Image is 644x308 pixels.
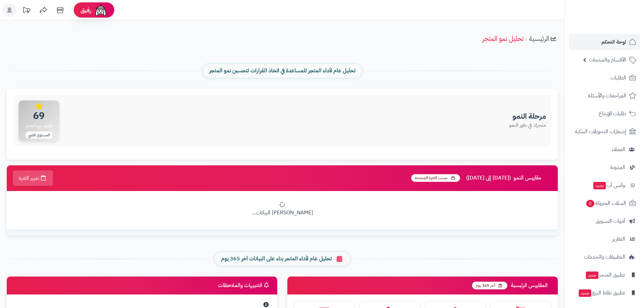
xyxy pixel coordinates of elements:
span: جديد [593,182,606,189]
h3: المقاييس الرئيسية [472,282,551,289]
span: جديد [579,289,591,297]
h3: مقاييس النمو [411,174,553,182]
h3: مرحلة النمو [509,112,546,120]
span: آخر 365 يوم [472,282,507,289]
span: لوحة التحكم [601,37,626,47]
a: الطلبات [569,70,640,86]
span: وآتس آب [593,181,625,190]
span: المستوى فضي [25,132,53,139]
a: العملاء [569,141,640,158]
span: العملاء [612,145,625,154]
img: ai-face.png [94,3,108,17]
a: تحديثات المنصة [18,3,35,19]
span: تقييم نمو المتجر [23,122,55,129]
a: لوحة التحكم [569,34,640,50]
span: تطبيق نقاط البيع [578,288,625,298]
a: أدوات التسويق [569,213,640,229]
span: تحليل عام لأداء المتجر للمساعدة في اتخاذ القرارات لتحسين نمو المتجر [209,67,355,75]
a: السلات المتروكة0 [569,195,640,211]
p: متجرك في طور النمو [509,122,546,129]
button: تغيير الفترة [13,170,53,186]
a: تحليل نمو المتجر [482,33,524,44]
span: جديد [586,271,598,279]
span: الطلبات [611,73,626,82]
a: الرئيسية [529,33,549,44]
a: إشعارات التحويلات البنكية [569,123,640,140]
h3: التنبيهات والملاحظات [218,282,270,289]
span: 69 [23,111,55,121]
a: وآتس آبجديد [569,177,640,193]
a: التقارير [569,231,640,247]
span: أدوات التسويق [596,216,625,226]
span: التطبيقات والخدمات [584,252,625,262]
a: طلبات الإرجاع [569,105,640,122]
span: المدونة [610,163,625,172]
span: إشعارات التحويلات البنكية [575,127,626,136]
a: التطبيقات والخدمات [569,249,640,265]
span: طلبات الإرجاع [599,109,626,118]
span: تطبيق المتجر [585,270,625,280]
span: التقارير [612,234,625,244]
span: 0 [586,200,594,207]
span: السلات المتروكة [586,198,626,208]
span: الأقسام والمنتجات [589,55,626,65]
span: المراجعات والأسئلة [588,91,626,100]
span: ([DATE] إلى [DATE]) [466,175,511,181]
p: [PERSON_NAME] البيانات... [17,209,548,217]
a: المدونة [569,159,640,175]
span: رفيق [80,6,91,14]
a: المراجعات والأسئلة [569,88,640,104]
span: تحليل عام لأداء المتجر بناء على البيانات آخر 365 يوم [221,255,332,263]
a: تطبيق المتجرجديد [569,267,640,283]
span: حسب الفترة المحددة [411,174,460,182]
a: تطبيق نقاط البيعجديد [569,285,640,301]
